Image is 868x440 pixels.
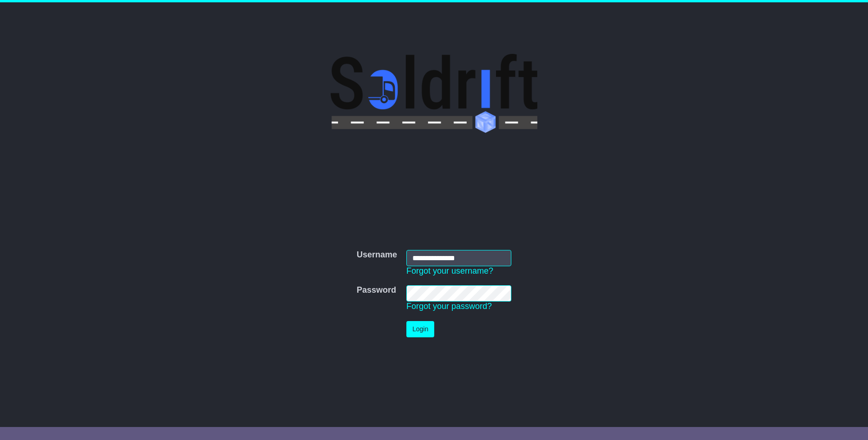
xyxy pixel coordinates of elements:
a: Forgot your password? [406,302,492,311]
button: Login [406,321,434,337]
label: Username [357,250,397,260]
a: Forgot your username? [406,266,493,276]
img: Soldrift Pty Ltd [331,54,537,133]
label: Password [357,285,396,296]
